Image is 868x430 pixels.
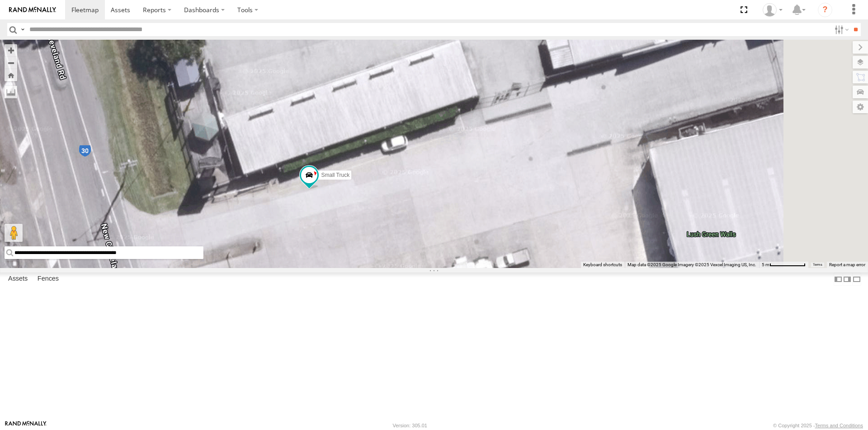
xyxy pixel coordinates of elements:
a: Terms and Conditions [815,423,863,428]
label: Search Query [19,23,26,36]
a: Report a map error [829,262,865,267]
label: Dock Summary Table to the Right [843,273,852,286]
button: Map scale: 5 m per 76 pixels [759,262,808,268]
div: Version: 305.01 [393,423,427,428]
label: Assets [4,273,32,286]
div: © Copyright 2025 - [773,423,863,428]
label: Search Filter Options [831,23,850,36]
label: Hide Summary Table [852,273,861,286]
span: Small Truck [321,172,349,179]
button: Zoom out [5,56,17,69]
img: rand-logo.svg [9,7,56,13]
div: Laura Van Bruggen [759,3,786,17]
a: Terms [813,263,822,266]
span: 5 m [762,262,769,267]
button: Drag Pegman onto the map to open Street View [5,224,23,242]
i: ? [818,3,832,17]
button: Zoom Home [5,69,17,81]
label: Map Settings [853,101,868,113]
label: Dock Summary Table to the Left [834,273,843,286]
span: Map data ©2025 Google Imagery ©2025 Vexcel Imaging US, Inc. [627,262,756,267]
label: Fences [33,273,63,286]
label: Measure [5,86,17,98]
button: Zoom in [5,44,17,56]
a: Visit our Website [5,421,47,430]
button: Keyboard shortcuts [583,262,622,268]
